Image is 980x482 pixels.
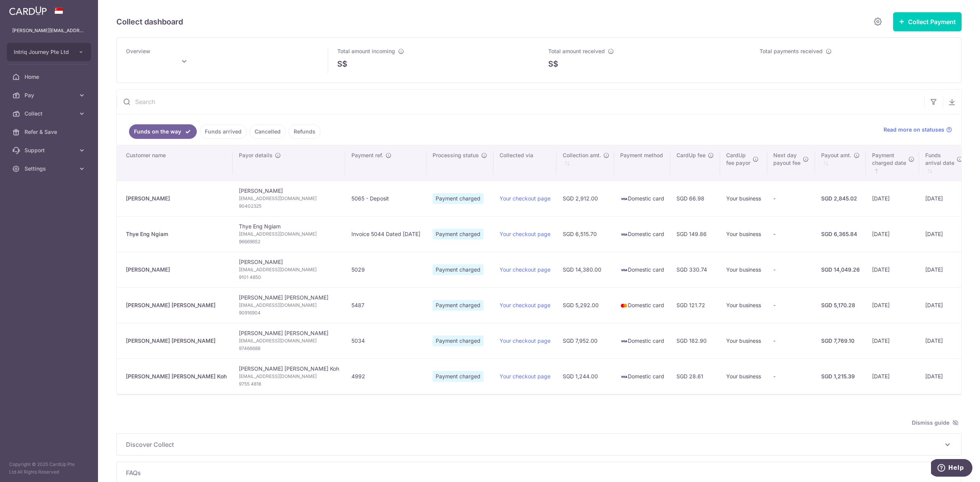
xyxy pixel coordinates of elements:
[866,287,919,323] td: [DATE]
[720,181,767,216] td: Your business
[126,468,952,477] p: FAQs
[9,6,47,15] img: CardUp
[919,252,967,287] td: [DATE]
[614,287,670,323] td: Domestic card
[433,371,483,382] span: Payment charged
[557,323,614,358] td: SGD 7,952.00
[239,202,339,210] span: 90402325
[620,337,628,345] img: visa-sm-192604c4577d2d35970c8ed26b86981c2741ebd56154ab54ad91a526f0f24972.png
[117,145,233,181] th: Customer name
[17,5,33,12] span: Help
[893,12,962,31] button: Collect Payment
[250,124,286,139] a: Cancelled
[500,195,550,202] a: Your checkout page
[351,151,383,159] span: Payment ref.
[117,90,924,114] input: Search
[614,323,670,358] td: Domestic card
[720,287,767,323] td: Your business
[759,48,823,54] span: Total payments received
[126,301,227,309] div: [PERSON_NAME] [PERSON_NAME]
[931,459,972,478] iframe: Opens a widget where you can find more information
[233,287,345,323] td: [PERSON_NAME] [PERSON_NAME]
[126,373,227,380] div: [PERSON_NAME] [PERSON_NAME] Koh
[670,287,720,323] td: SGD 121.72
[200,124,247,139] a: Funds arrived
[767,216,815,252] td: -
[866,358,919,394] td: [DATE]
[345,216,426,252] td: Invoice 5044 Dated [DATE]
[233,358,345,394] td: [PERSON_NAME] [PERSON_NAME] Koh
[614,358,670,394] td: Domestic card
[500,231,550,237] a: Your checkout page
[129,124,197,139] a: Funds on the way
[620,302,628,309] img: mastercard-sm-87a3fd1e0bddd137fecb07648320f44c262e2538e7db6024463105ddbc961eb2.png
[919,287,967,323] td: [DATE]
[919,323,967,358] td: [DATE]
[337,48,395,54] span: Total amount incoming
[233,252,345,287] td: [PERSON_NAME]
[433,151,479,159] span: Processing status
[24,128,75,136] span: Refer & Save
[614,145,670,181] th: Payment method
[548,58,558,70] span: S$
[773,151,800,167] span: Next day payout fee
[337,58,347,70] span: S$
[866,181,919,216] td: [DATE]
[126,48,150,54] span: Overview
[676,151,706,159] span: CardUp fee
[116,16,183,28] h5: Collect dashboard
[720,252,767,287] td: Your business
[126,440,952,449] p: Discover Collect
[433,300,483,311] span: Payment charged
[239,151,273,159] span: Payor details
[866,252,919,287] td: [DATE]
[24,110,75,117] span: Collect
[919,216,967,252] td: [DATE]
[720,145,767,181] th: CardUpfee payor
[670,216,720,252] td: SGD 149.86
[239,373,339,380] span: [EMAIL_ADDRESS][DOMAIN_NAME]
[614,216,670,252] td: Domestic card
[557,287,614,323] td: SGD 5,292.00
[767,358,815,394] td: -
[239,274,339,281] span: 9101 4850
[821,373,860,380] div: SGD 1,215.39
[726,151,750,167] span: CardUp fee payor
[345,323,426,358] td: 5034
[884,126,952,134] a: Read more on statuses
[614,181,670,216] td: Domestic card
[821,230,860,238] div: SGD 6,365.84
[500,337,550,344] a: Your checkout page
[720,358,767,394] td: Your business
[767,323,815,358] td: -
[345,181,426,216] td: 5065 - Deposit
[670,252,720,287] td: SGD 330.74
[720,323,767,358] td: Your business
[557,252,614,287] td: SGD 14,380.00
[24,73,75,81] span: Home
[126,337,227,345] div: [PERSON_NAME] [PERSON_NAME]
[670,323,720,358] td: SGD 182.90
[866,216,919,252] td: [DATE]
[557,145,614,181] th: Collection amt. : activate to sort column ascending
[289,124,320,139] a: Refunds
[126,440,943,449] span: Discover Collect
[866,323,919,358] td: [DATE]
[345,145,426,181] th: Payment ref.
[670,358,720,394] td: SGD 28.61
[925,151,954,167] span: Funds arrival date
[557,358,614,394] td: SGD 1,244.00
[767,181,815,216] td: -
[426,145,493,181] th: Processing status
[821,195,860,202] div: SGD 2,845.02
[548,48,605,54] span: Total amount received
[884,126,944,134] span: Read more on statuses
[872,151,906,167] span: Payment charged date
[239,345,339,352] span: 97466688
[815,145,866,181] th: Payout amt. : activate to sort column ascending
[24,91,75,99] span: Pay
[821,151,851,159] span: Payout amt.
[500,266,550,273] a: Your checkout page
[433,229,483,239] span: Payment charged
